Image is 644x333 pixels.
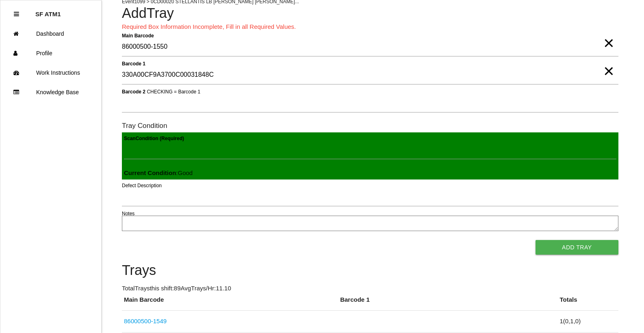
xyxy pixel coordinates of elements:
[122,122,618,130] h6: Tray Condition
[603,27,614,43] span: Clear Input
[338,295,557,311] th: Barcode 1
[0,82,101,102] a: Knowledge Base
[122,22,618,32] p: Required Box Information Incomplete, Fill in all Required Values.
[14,4,19,24] div: Close
[536,240,618,255] button: Add Tray
[122,284,618,293] p: Total Trays this shift: 89 Avg Trays /Hr: 11.10
[147,89,200,94] span: CHECKING = Barcode 1
[122,263,618,278] h4: Trays
[0,63,101,82] a: Work Instructions
[603,55,614,71] span: Clear Input
[122,38,618,56] input: Required
[122,32,154,38] b: Main Barcode
[124,169,176,176] b: Current Condition
[124,318,167,324] a: 86000500-1549
[122,210,134,217] label: Notes
[557,311,618,333] td: 1 ( 0 , 1 , 0 )
[124,135,184,141] b: Scan Condition (Required)
[122,295,338,311] th: Main Barcode
[122,182,162,189] label: Defect Description
[557,295,618,311] th: Totals
[35,4,61,17] p: SF ATM1
[122,89,145,94] b: Barcode 2
[124,169,193,176] span: : Good
[0,43,101,63] a: Profile
[122,6,618,21] h4: Add Tray
[0,24,101,43] a: Dashboard
[122,61,145,66] b: Barcode 1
